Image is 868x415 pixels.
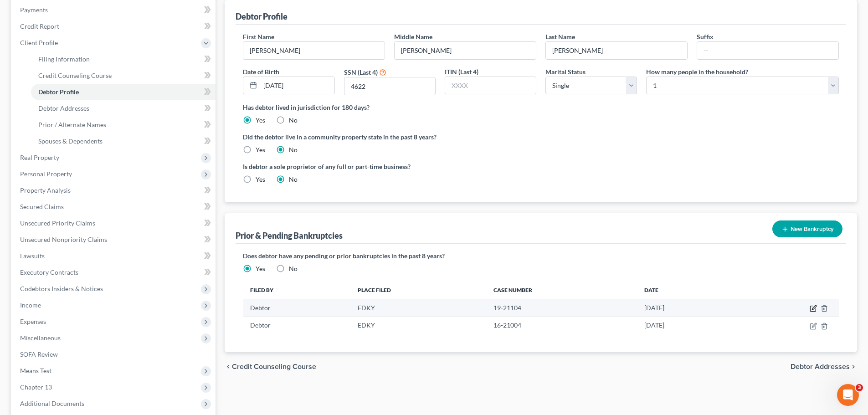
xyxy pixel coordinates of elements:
a: Payments [13,2,216,18]
span: Income [20,301,41,309]
label: Last Name [545,32,575,41]
a: Debtor Addresses [31,100,216,117]
label: No [289,116,298,125]
span: Additional Documents [20,400,84,407]
span: Personal Property [20,170,72,178]
a: Spouses & Dependents [31,133,216,149]
td: [DATE] [637,317,735,334]
input: MM/DD/YYYY [260,77,334,94]
label: Yes [256,145,265,154]
button: Debtor Addresses chevron_right [791,363,857,370]
a: Credit Counseling Course [31,67,216,84]
td: Debtor [243,299,350,317]
td: [DATE] [637,299,735,317]
a: Executory Contracts [13,264,216,281]
span: Unsecured Nonpriority Claims [20,236,107,243]
input: XXXX [344,77,435,95]
a: Prior / Alternate Names [31,117,216,133]
button: New Bankruptcy [772,220,842,237]
input: -- [697,42,838,59]
a: Lawsuits [13,248,216,264]
iframe: Intercom live chat [837,384,859,406]
label: First Name [243,32,274,41]
a: Credit Report [13,18,216,35]
span: Property Analysis [20,186,71,194]
i: chevron_left [225,363,232,370]
span: Prior / Alternate Names [38,121,106,128]
label: Is debtor a sole proprietor of any full or part-time business? [243,162,536,171]
span: Miscellaneous [20,334,61,342]
span: Spouses & Dependents [38,137,103,145]
td: Debtor [243,317,350,334]
span: Credit Counseling Course [232,363,316,370]
label: Did the debtor live in a community property state in the past 8 years? [243,132,839,142]
label: No [289,264,298,273]
span: Expenses [20,318,46,325]
i: chevron_right [850,363,857,370]
td: EDKY [350,317,486,334]
label: Has debtor lived in jurisdiction for 180 days? [243,102,839,112]
button: chevron_left Credit Counseling Course [225,363,316,370]
span: Chapter 13 [20,383,52,391]
input: -- [243,42,385,59]
label: Middle Name [394,32,432,41]
a: Unsecured Nonpriority Claims [13,231,216,248]
span: Credit Report [20,22,59,30]
label: Yes [256,116,265,125]
label: Does debtor have any pending or prior bankruptcies in the past 8 years? [243,251,839,261]
label: SSN (Last 4) [344,67,378,77]
th: Filed By [243,281,350,299]
a: Unsecured Priority Claims [13,215,216,231]
label: Marital Status [545,67,586,77]
span: Debtor Profile [38,88,79,96]
a: SOFA Review [13,346,216,363]
span: Secured Claims [20,203,64,210]
span: Client Profile [20,39,58,46]
span: Real Property [20,154,59,161]
span: Lawsuits [20,252,45,260]
label: No [289,175,298,184]
span: SOFA Review [20,350,58,358]
span: Means Test [20,367,51,374]
td: EDKY [350,299,486,317]
span: Executory Contracts [20,268,78,276]
span: Payments [20,6,48,14]
label: Yes [256,264,265,273]
span: Codebtors Insiders & Notices [20,285,103,292]
th: Date [637,281,735,299]
a: Property Analysis [13,182,216,199]
label: Yes [256,175,265,184]
span: 3 [856,384,863,391]
td: 16-21004 [486,317,637,334]
a: Debtor Profile [31,84,216,100]
label: Date of Birth [243,67,279,77]
th: Case Number [486,281,637,299]
label: No [289,145,298,154]
td: 19-21104 [486,299,637,317]
div: Prior & Pending Bankruptcies [236,230,343,241]
label: Suffix [697,32,714,41]
div: Debtor Profile [236,11,288,22]
span: Filing Information [38,55,90,63]
th: Place Filed [350,281,486,299]
a: Filing Information [31,51,216,67]
label: ITIN (Last 4) [445,67,478,77]
a: Secured Claims [13,199,216,215]
input: -- [546,42,687,59]
span: Debtor Addresses [791,363,850,370]
input: M.I [395,42,536,59]
input: XXXX [445,77,536,94]
span: Unsecured Priority Claims [20,219,95,227]
span: Credit Counseling Course [38,72,112,79]
span: Debtor Addresses [38,104,89,112]
label: How many people in the household? [646,67,748,77]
